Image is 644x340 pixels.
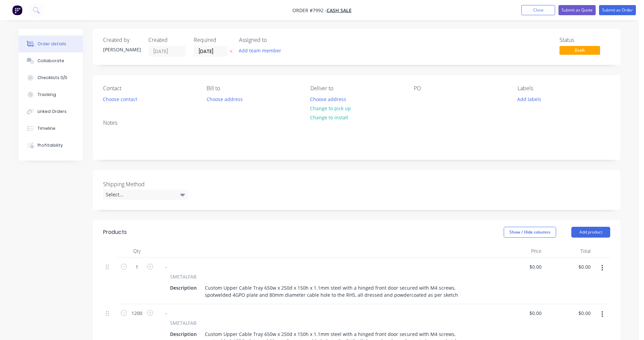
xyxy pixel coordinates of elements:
[307,94,350,103] button: Choose address
[307,113,352,122] button: Change to install
[558,5,596,15] button: Submit as Quote
[12,5,22,15] img: Factory
[495,244,544,258] div: Price
[38,41,66,47] div: Order details
[170,319,196,326] span: SMETALFAB
[38,142,63,148] div: Profitability
[117,244,157,258] div: Qty
[327,7,352,14] a: Cash Sale
[559,46,600,54] span: Draft
[167,329,199,339] div: Description
[207,85,299,92] div: Bill to
[170,273,196,280] span: SMETALFAB
[38,125,55,131] div: Timeline
[203,94,246,103] button: Choose address
[292,7,327,14] span: Order #7992 -
[103,85,196,92] div: Contact
[160,308,172,318] div: -
[202,283,482,300] div: Custom Upper Cable Tray 650w x 250d x 150h x 1.1mm steel with a hinged front door secured with M4...
[38,92,56,98] div: Tracking
[239,37,307,43] div: Assigned to
[103,37,140,43] div: Created by
[514,94,545,103] button: Add labels
[19,103,83,120] button: Linked Orders
[521,5,555,15] button: Close
[599,5,636,15] button: Submit as Order
[235,46,285,55] button: Add team member
[194,37,231,43] div: Required
[544,244,593,258] div: Total
[559,37,610,43] div: Status
[148,37,186,43] div: Created
[103,46,140,53] div: [PERSON_NAME]
[310,85,403,92] div: Deliver to
[19,69,83,86] button: Checklists 0/0
[160,262,172,272] div: -
[19,86,83,103] button: Tracking
[19,52,83,69] button: Collaborate
[307,104,355,113] button: Change to pick up
[414,85,506,92] div: PO
[19,137,83,154] button: Profitability
[239,46,285,55] button: Add team member
[19,120,83,137] button: Timeline
[103,180,188,188] label: Shipping Method
[103,190,188,200] div: Select...
[19,35,83,52] button: Order details
[504,227,556,238] button: Show / Hide columns
[571,227,610,238] button: Add product
[38,58,64,64] div: Collaborate
[518,85,610,92] div: Labels
[38,75,67,81] div: Checklists 0/0
[99,94,141,103] button: Choose contact
[38,108,67,115] div: Linked Orders
[103,120,610,126] div: Notes
[103,228,127,236] div: Products
[167,283,199,293] div: Description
